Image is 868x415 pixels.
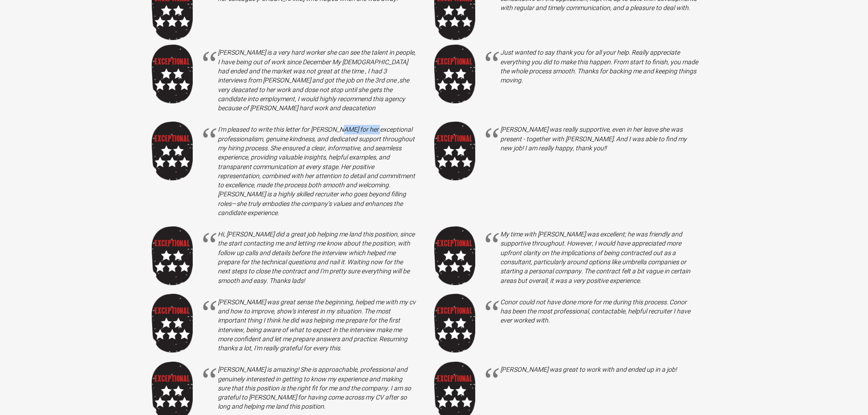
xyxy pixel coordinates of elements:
[152,122,193,180] img: star3.png
[218,48,416,113] p: [PERSON_NAME] is a very hard worker she can see the talent in people, I have being out of work si...
[500,230,698,286] p: My time with [PERSON_NAME] was excellent; he was friendly and supportive throughout. However, I w...
[500,298,698,326] p: Conor could not have done more for me during this process. Conor has been the most professional, ...
[218,365,416,411] p: [PERSON_NAME] is amazing! She is approachable, professional and genuinely interested in getting t...
[434,226,476,285] img: star3.png
[218,230,416,286] p: Hi, [PERSON_NAME] did a great job helping me land this position, since the start contacting me an...
[500,125,698,153] p: [PERSON_NAME] was really supportive, even in her leave she was present - together with [PERSON_NA...
[434,294,476,353] img: star3.png
[500,48,698,85] p: Just wanted to say thank you for all your help. Really appreciate everything you did to make this...
[500,365,698,374] p: [PERSON_NAME] was great to work with and ended up in a job!
[218,125,416,218] p: I'm pleased to write this letter for [PERSON_NAME] for her exceptional professionalism, genuine k...
[152,45,193,103] img: star3.png
[434,45,476,103] img: star3.png
[152,294,193,353] img: star3.png
[152,226,193,285] img: star3.png
[218,298,416,354] p: [PERSON_NAME] was great sense the beginning, helped me with my cv and how to improve, show's inte...
[434,122,476,180] img: star3.png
